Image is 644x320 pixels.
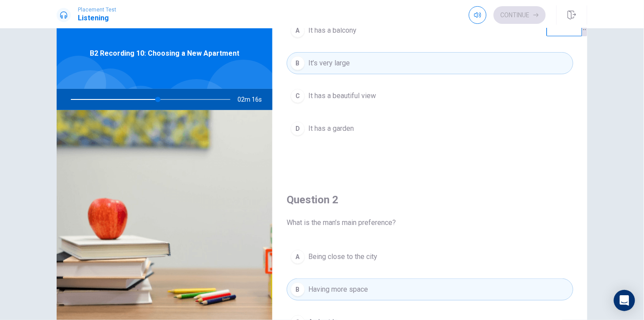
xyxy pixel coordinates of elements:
button: AIt has a balcony [287,19,573,42]
button: DIt has a garden [287,118,573,140]
span: Having more space [308,284,368,295]
span: It’s very large [308,58,350,69]
span: It has a beautiful view [308,91,376,101]
div: Open Intercom Messenger [614,290,635,311]
button: ABeing close to the city [287,246,573,268]
span: Being close to the city [308,251,377,262]
span: B2 Recording 10: Choosing a New Apartment [90,48,239,59]
div: A [291,23,305,38]
button: CIt has a beautiful view [287,85,573,107]
h4: Question 2 [287,193,573,207]
button: BHaving more space [287,278,573,301]
button: BIt’s very large [287,52,573,74]
span: It has a garden [308,123,354,134]
span: What is the man’s main preference? [287,217,573,228]
span: It has a balcony [308,25,356,36]
div: D [291,122,305,136]
div: B [291,56,305,70]
h1: Listening [78,13,116,23]
span: Placement Test [78,7,116,13]
span: 02m 16s [238,89,269,110]
div: A [291,250,305,264]
div: C [291,89,305,103]
div: B [291,282,305,297]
